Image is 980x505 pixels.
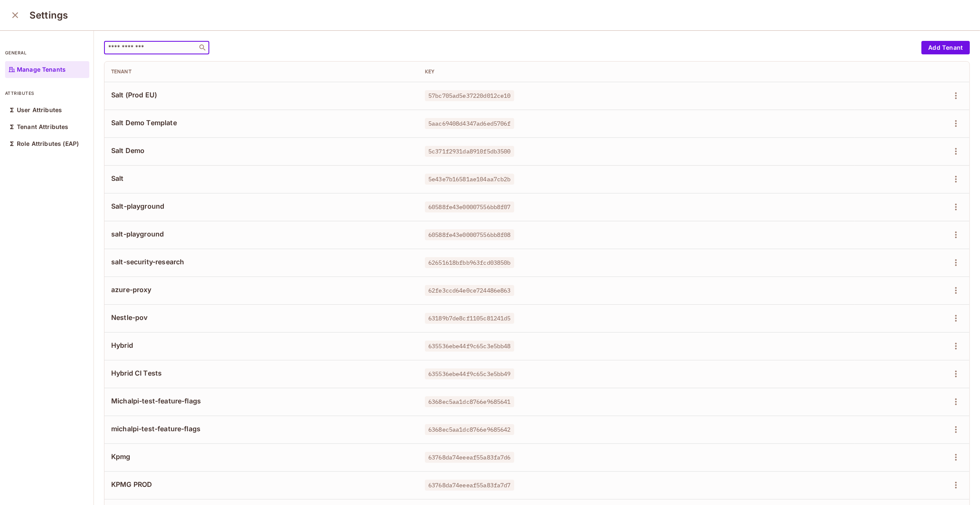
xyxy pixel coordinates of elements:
span: KPMG PROD [111,480,411,489]
p: general [5,49,89,56]
div: Key [425,68,848,75]
span: 60588fe43e00007556bb8f08 [425,229,514,240]
div: Tenant [111,68,411,75]
span: Salt Demo Template [111,118,411,127]
span: Salt-playground [111,201,411,211]
span: 57bc705ad5e37220d012ce10 [425,90,514,101]
p: Tenant Attributes [17,124,69,130]
span: 5aac69408d4347ad6ed5706f [425,118,514,129]
h3: Settings [29,9,68,21]
span: michalpi-test-feature-flags [111,424,411,433]
span: Salt Demo [111,146,411,155]
span: 635536ebe44f9c65c3e5bb49 [425,368,514,379]
span: salt-playground [111,229,411,239]
span: Salt (Prod EU) [111,90,411,99]
span: 635536ebe44f9c65c3e5bb48 [425,341,514,352]
span: Kpmg [111,452,411,461]
span: 63768da74eeeaf55a83fa7d6 [425,452,514,463]
span: salt-security-research [111,257,411,266]
span: 5c371f2931da8910f5db3500 [425,146,514,157]
span: 62fe3ccd64e0ce724486e863 [425,285,514,296]
span: 6368ec5aa1dc8766e9685641 [425,396,514,407]
button: close [7,7,24,24]
span: azure-proxy [111,285,411,294]
p: User Attributes [17,107,62,113]
span: Hybrid CI Tests [111,368,411,378]
span: Nestle-pov [111,313,411,322]
p: Role Attributes (EAP) [17,140,79,147]
span: 6368ec5aa1dc8766e9685642 [425,424,514,435]
button: Add Tenant [921,41,970,54]
p: attributes [5,90,89,97]
p: Manage Tenants [17,66,66,73]
span: 63189b7de8cf1105c81241d5 [425,313,514,324]
span: Salt [111,174,411,183]
span: Michalpi-test-feature-flags [111,396,411,406]
span: Hybrid [111,341,411,350]
span: 60588fe43e00007556bb8f07 [425,201,514,212]
span: 62651618bfbb963fcd03850b [425,257,514,268]
span: 63768da74eeeaf55a83fa7d7 [425,480,514,491]
span: 5e43e7b16581ae104aa7cb2b [425,174,514,185]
